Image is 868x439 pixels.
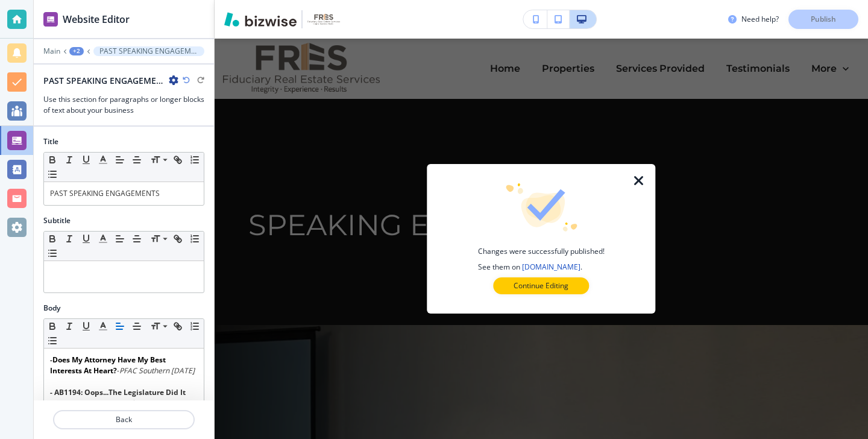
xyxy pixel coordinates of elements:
[50,355,168,376] strong: Does My Attorney Have My Best Interests At Heart?
[514,280,568,291] p: Continue Editing
[63,12,130,27] h2: Website Editor
[53,410,195,429] button: Back
[43,136,58,147] h2: Title
[50,355,198,376] p: -
[50,355,52,365] strong: -
[93,46,204,56] button: PAST SPEAKING ENGAGEMENTS
[478,246,605,273] h4: Changes were successfully published! See them on .
[307,14,340,24] img: Your Logo
[43,94,204,116] h3: Use this section for paragraphs or longer blocks of text about your business
[54,414,193,425] p: Back
[50,387,198,409] p: -
[43,74,164,87] h2: PAST SPEAKING ENGAGEMENTS
[741,14,779,25] h3: Need help?
[43,303,60,314] h2: Body
[99,47,198,55] p: PAST SPEAKING ENGAGEMENTS
[69,47,84,55] button: +2
[43,47,60,55] button: Main
[50,387,187,408] strong: - AB1194: Oops...The Legislature Did It Again
[50,188,198,199] p: PAST SPEAKING ENGAGEMENTS
[224,12,297,27] img: Bizwise Logo
[505,183,578,232] img: icon
[43,12,58,27] img: editor icon
[43,215,71,226] h2: Subtitle
[73,398,157,408] em: PFAC Annual Conference
[119,365,195,376] em: PFAC Southern [DATE]
[493,277,589,294] button: Continue Editing
[522,262,580,272] a: [DOMAIN_NAME]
